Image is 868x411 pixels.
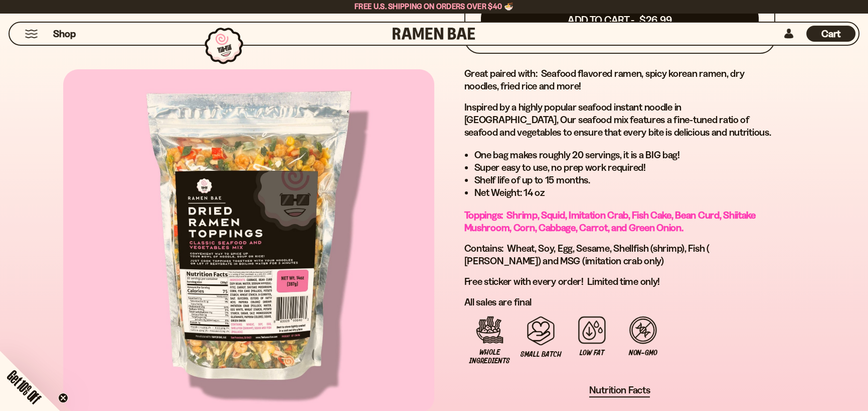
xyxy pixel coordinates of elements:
span: Contains: Wheat, Soy, Egg, Sesame, Shellfish (shrimp), Fish ( [PERSON_NAME]) and MSG (imitation c... [464,242,710,267]
span: Low Fat [580,349,604,357]
span: Get 10% Off [5,367,44,406]
span: Inspired by a highly popular seafood instant noodle in [GEOGRAPHIC_DATA], Our seafood mix feature... [464,101,771,138]
p: Free sticker with every order! Limited time only! [464,275,775,288]
span: Shop [53,27,76,41]
li: Super easy to use, no prep work required! [474,161,775,174]
span: Cart [821,28,841,40]
span: Free U.S. Shipping on Orders over $40 🍜 [355,2,513,11]
button: Close teaser [58,393,68,403]
div: Cart [806,23,855,45]
span: Nutrition Facts [589,384,650,396]
button: Mobile Menu Trigger [25,30,38,38]
p: All sales are final [464,296,775,309]
li: Shelf life of up to 15 months. [474,174,775,186]
h2: Great paired with: Seafood flavored ramen, spicy korean ramen, dry noodles, fried rice and more! [464,67,775,92]
span: Whole Ingredients [469,348,510,365]
span: Non-GMO [629,349,657,357]
span: Toppings: Shrimp, Squid, Imitation Crab, Fish Cake, Bean Curd, Shiitake Mushroom, Corn, Cabbage, ... [464,209,756,234]
span: Small Batch [520,350,561,359]
button: Nutrition Facts [589,384,650,397]
li: Net Weight: 14 oz [474,186,775,199]
a: Shop [53,26,76,42]
li: One bag makes roughly 20 servings, it is a BIG bag! [474,149,775,161]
